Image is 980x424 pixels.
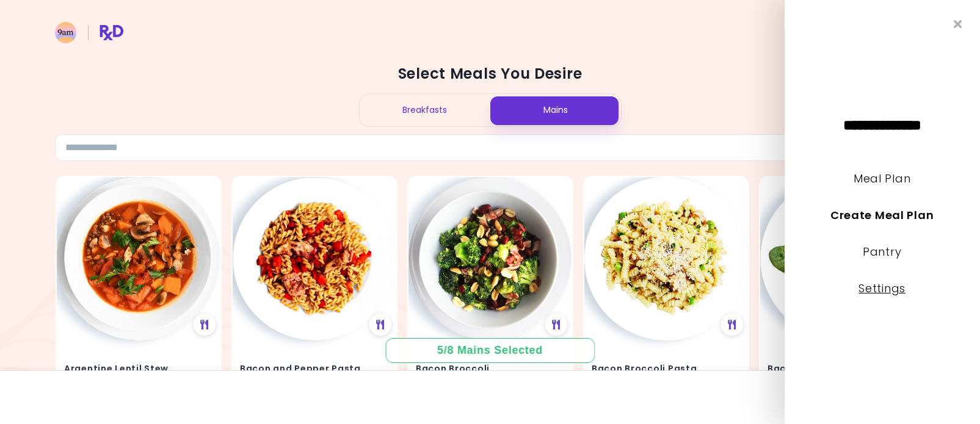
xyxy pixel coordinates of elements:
[592,359,741,378] h4: Bacon Broccoli Pasta
[545,314,567,336] div: See Meal Plan
[490,94,621,126] div: Mains
[863,244,901,259] a: Pantry
[416,359,565,378] h4: Bacon Broccoli
[55,64,925,84] h2: Select Meals You Desire
[64,359,213,378] h4: Argentine Lentil Stew
[240,359,389,378] h4: Bacon and Pepper Pasta
[721,314,743,336] div: See Meal Plan
[194,314,216,336] div: See Meal Plan
[768,359,916,378] h4: Bacon Chicken and Spinach
[369,314,391,336] div: See Meal Plan
[55,22,123,43] img: RxDiet
[859,281,906,296] a: Settings
[953,18,962,30] i: Close
[429,343,552,358] div: 5 / 8 Mains Selected
[854,171,910,186] a: Meal Plan
[830,207,934,223] a: Create Meal Plan
[360,94,490,126] div: Breakfasts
